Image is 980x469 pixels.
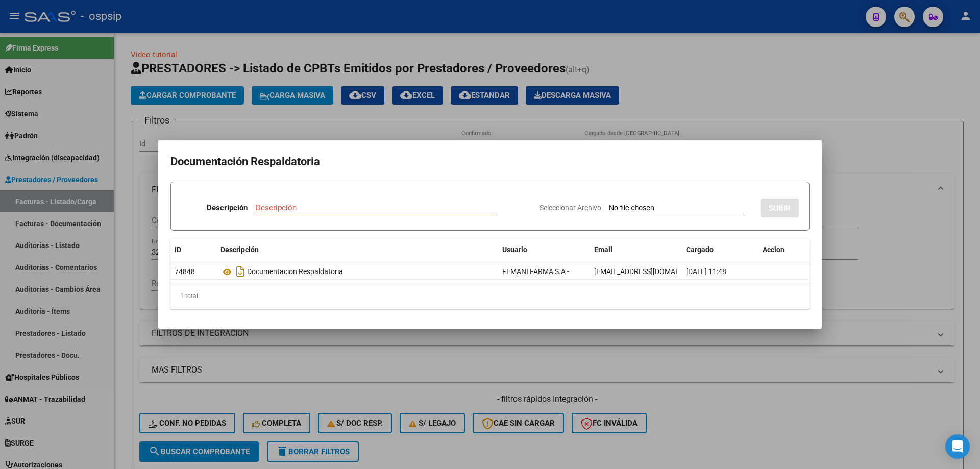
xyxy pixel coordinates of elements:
[502,267,569,276] span: FEMANI FARMA S.A -
[498,239,590,261] datatable-header-cell: Usuario
[686,245,714,254] span: Cargado
[594,267,707,276] span: [EMAIL_ADDRESS][DOMAIN_NAME]
[207,202,248,214] p: Descripción
[170,152,810,171] h2: Documentación Respaldatoria
[763,245,785,254] span: Accion
[594,245,612,254] span: Email
[175,245,181,254] span: ID
[945,434,970,459] div: Open Intercom Messenger
[761,199,799,217] button: SUBIR
[682,239,758,261] datatable-header-cell: Cargado
[220,263,494,280] div: Documentacion Respaldatoria
[170,283,810,309] div: 1 total
[769,204,791,213] span: SUBIR
[175,267,195,276] span: 74848
[686,267,726,276] span: [DATE] 11:48
[590,239,682,261] datatable-header-cell: Email
[216,239,498,261] datatable-header-cell: Descripción
[170,239,216,261] datatable-header-cell: ID
[502,245,527,254] span: Usuario
[540,204,601,212] span: Seleccionar Archivo
[234,263,247,280] i: Descargar documento
[220,245,259,254] span: Descripción
[758,239,810,261] datatable-header-cell: Accion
